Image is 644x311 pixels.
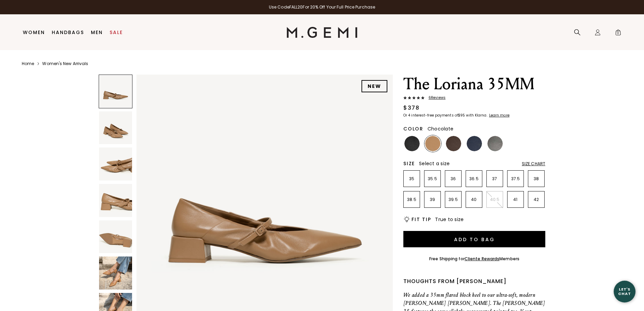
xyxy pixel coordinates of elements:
h2: Fit Tip [412,217,431,222]
span: 0 [615,30,622,37]
img: Chocolate [446,136,461,151]
button: Add to Bag [403,231,545,247]
a: Men [91,30,103,35]
img: Navy [467,136,482,151]
a: Home [22,61,34,66]
h2: Color [403,126,423,131]
p: 40.5 [487,197,503,202]
h1: The Loriana 35MM [403,75,545,94]
img: The Loriana 35MM [99,256,132,290]
div: Size Chart [522,161,545,167]
p: 40 [466,197,482,202]
h2: Size [403,161,415,166]
a: Sale [110,30,123,35]
p: 35.5 [424,176,440,182]
div: $378 [403,104,419,112]
klarna-placement-style-amount: $95 [458,113,465,118]
klarna-placement-style-body: with Klarna [466,113,488,118]
p: 39 [424,197,440,202]
div: Thoughts from [PERSON_NAME] [403,277,545,285]
img: Gunmetal [487,136,503,151]
a: Learn more [488,113,510,118]
div: Free Shipping for Members [429,256,519,262]
img: M.Gemi [287,27,358,38]
p: 37 [487,176,503,182]
klarna-placement-style-cta: Learn more [489,113,510,118]
strong: FALL20 [289,4,303,10]
div: Let's Chat [614,287,635,296]
span: True to size [435,216,464,223]
p: 41 [508,197,524,202]
p: 42 [528,197,544,202]
img: The Loriana 35MM [99,184,132,217]
a: 6Reviews [403,96,545,101]
klarna-placement-style-body: Or 4 interest-free payments of [403,113,458,118]
a: Cliente Rewards [465,256,500,262]
p: 39.5 [445,197,461,202]
p: 36.5 [466,176,482,182]
a: Women's New Arrivals [42,61,88,66]
img: The Loriana 35MM [99,111,132,144]
p: 36 [445,176,461,182]
span: Chocolate [428,125,453,132]
img: Light Tan [425,136,440,151]
div: NEW [361,80,387,92]
span: 6 Review s [424,96,446,100]
a: Handbags [52,30,84,35]
p: 38 [528,176,544,182]
span: Select a size [419,160,450,167]
img: The Loriana 35MM [99,220,132,253]
a: Women [23,30,45,35]
img: Black [404,136,420,151]
p: 38.5 [404,197,420,202]
p: 35 [404,176,420,182]
img: The Loriana 35MM [99,147,132,181]
p: 37.5 [508,176,524,182]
